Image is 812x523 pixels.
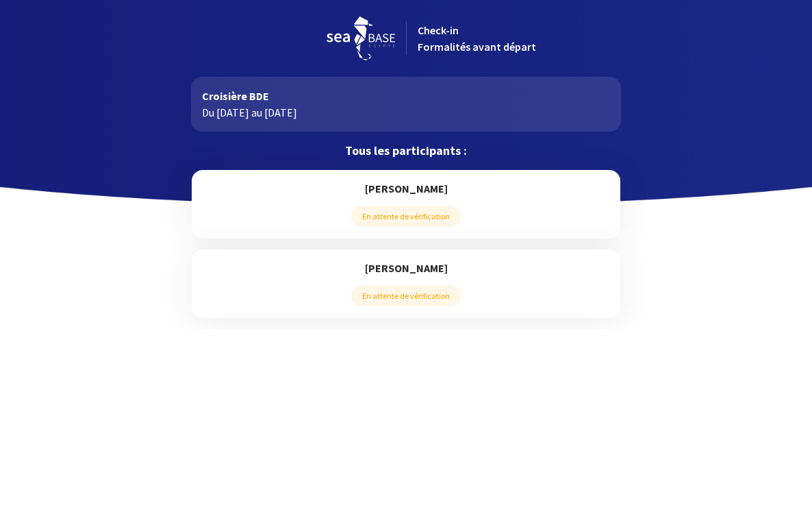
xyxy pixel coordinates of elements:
span: Check-in Formalités avant départ [418,23,536,53]
h5: [PERSON_NAME] [203,181,609,196]
span: En attente de vérification [351,206,461,227]
p: Croisière BDE [202,88,609,104]
p: Du [DATE] au [DATE] [202,104,609,121]
p: Tous les participants : [191,143,620,159]
h5: [PERSON_NAME] [203,260,609,276]
span: En attente de vérification [351,285,461,306]
img: logo_seabase.svg [327,16,395,60]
